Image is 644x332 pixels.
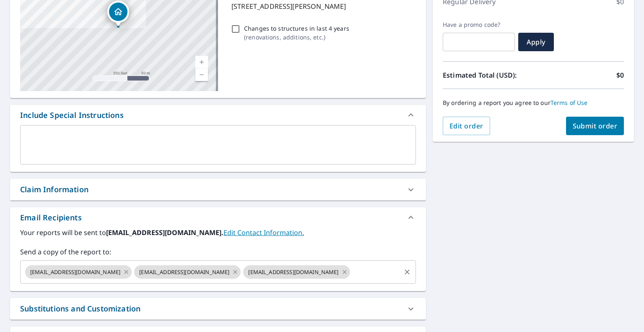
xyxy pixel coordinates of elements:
label: Send a copy of the report to: [20,247,416,257]
p: ( renovations, additions, etc. ) [244,33,349,42]
div: [EMAIL_ADDRESS][DOMAIN_NAME] [134,265,241,279]
div: Substitutions and Customization [10,298,426,319]
a: Current Level 17, Zoom In [195,56,208,68]
button: Submit order [566,117,624,135]
button: Apply [518,33,554,51]
p: By ordering a report you agree to our [443,99,624,107]
p: [STREET_ADDRESS][PERSON_NAME] [231,1,413,11]
button: Clear [401,266,413,278]
div: Dropped pin, building 1, Residential property, 4242 N Kinsley Ave Richmond, VA 23224 [107,1,129,27]
div: Substitutions and Customization [20,303,140,314]
div: Include Special Instructions [20,110,124,121]
span: Submit order [573,121,618,131]
p: Changes to structures in last 4 years [244,24,349,33]
span: [EMAIL_ADDRESS][DOMAIN_NAME] [243,268,343,276]
a: EditContactInfo [223,228,304,237]
b: [EMAIL_ADDRESS][DOMAIN_NAME]. [106,228,223,237]
div: Email Recipients [20,212,82,223]
div: Claim Information [20,184,88,195]
label: Have a promo code? [443,21,515,29]
div: [EMAIL_ADDRESS][DOMAIN_NAME] [25,265,132,279]
label: Your reports will be sent to [20,227,416,238]
a: Current Level 17, Zoom Out [195,68,208,81]
div: [EMAIL_ADDRESS][DOMAIN_NAME] [243,265,350,279]
span: [EMAIL_ADDRESS][DOMAIN_NAME] [134,268,234,276]
div: Include Special Instructions [10,105,426,125]
p: $0 [616,70,624,80]
div: Claim Information [10,179,426,200]
span: [EMAIL_ADDRESS][DOMAIN_NAME] [25,268,125,276]
a: Terms of Use [551,99,588,107]
div: Email Recipients [10,207,426,227]
span: Apply [525,37,547,47]
span: Edit order [449,121,483,131]
p: Estimated Total (USD): [443,70,533,80]
button: Edit order [443,117,490,135]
